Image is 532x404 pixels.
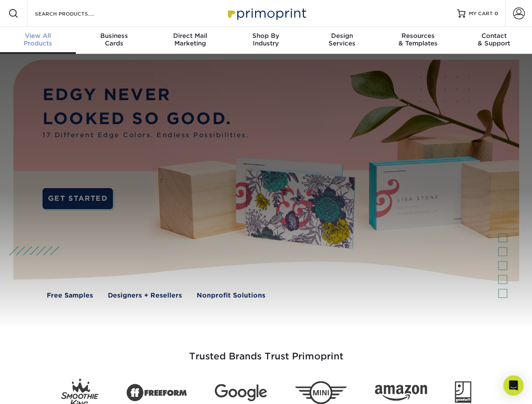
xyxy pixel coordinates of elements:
a: Shop ByIndustry [228,27,304,54]
a: DesignServices [304,27,380,54]
span: 0 [495,11,498,16]
div: Cards [76,32,152,47]
h3: Trusted Brands Trust Primoprint [20,331,513,372]
a: Direct MailMarketing [152,27,228,54]
img: Goodwill [455,381,471,404]
input: SEARCH PRODUCTS..... [34,8,116,19]
a: Resources& Templates [380,27,456,54]
span: MY CART [469,10,493,17]
div: Services [304,32,380,47]
div: Open Intercom Messenger [503,375,524,396]
iframe: Google Customer Reviews [2,378,72,401]
img: Amazon [375,385,427,401]
div: Marketing [152,32,228,47]
div: & Templates [380,32,456,47]
span: Shop By [228,32,304,40]
span: Business [76,32,152,40]
a: BusinessCards [76,27,152,54]
img: Google [215,384,267,401]
span: Direct Mail [152,32,228,40]
img: Primoprint [224,4,308,22]
div: Industry [228,32,304,47]
span: Design [304,32,380,40]
span: Resources [380,32,456,40]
